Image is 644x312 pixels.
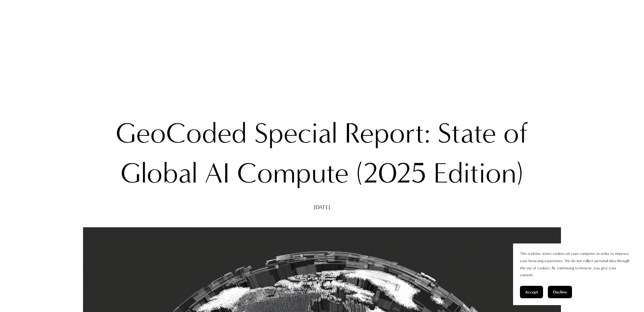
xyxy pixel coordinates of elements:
span: Accept [525,290,538,294]
button: Accept [520,286,543,298]
button: Decline [548,286,572,298]
section: Cookie banner [513,243,637,305]
p: This website stores cookies on your computer in order to improve your browsing experience. We do ... [520,250,630,279]
h1: GeoCoded Special Report: State of Global AI Compute (2025 Edition) [83,113,561,194]
span: Decline [553,290,567,294]
span: [DATE] [314,204,330,210]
